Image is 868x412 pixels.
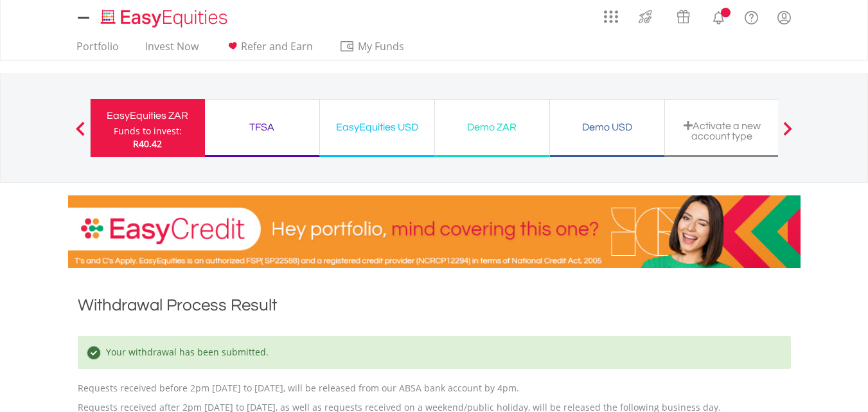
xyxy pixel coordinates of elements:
a: Invest Now [140,40,204,60]
a: Portfolio [71,40,124,60]
div: Funds to invest: [114,125,182,138]
img: thrive-v2.svg [635,6,656,27]
a: Home page [96,3,233,29]
img: EasyEquities_Logo.png [98,8,233,29]
a: Notifications [702,3,735,29]
div: EasyEquities ZAR [98,107,197,125]
p: Requests received before 2pm [DATE] to [DATE], will be released from our ABSA bank account by 4pm. [78,323,791,395]
a: My Profile [768,3,801,31]
a: Vouchers [664,3,702,27]
div: Activate a new account type [673,120,772,141]
div: EasyEquities USD [328,118,427,136]
a: AppsGrid [596,3,626,24]
img: EasyCredit Promotion Banner [68,195,801,268]
a: FAQ's and Support [735,3,768,29]
a: Refer and Earn [220,40,318,60]
span: R40.42 [133,138,162,150]
h1: Withdrawal Process Result [78,294,791,317]
div: Demo USD [558,118,657,136]
div: Demo ZAR [443,118,542,136]
img: grid-menu-icon.svg [604,10,618,24]
div: TFSA [213,118,312,136]
span: My Funds [339,38,423,55]
img: vouchers-v2.svg [673,6,694,27]
span: Your withdrawal has been submitted. [103,346,269,358]
span: Refer and Earn [241,39,313,53]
